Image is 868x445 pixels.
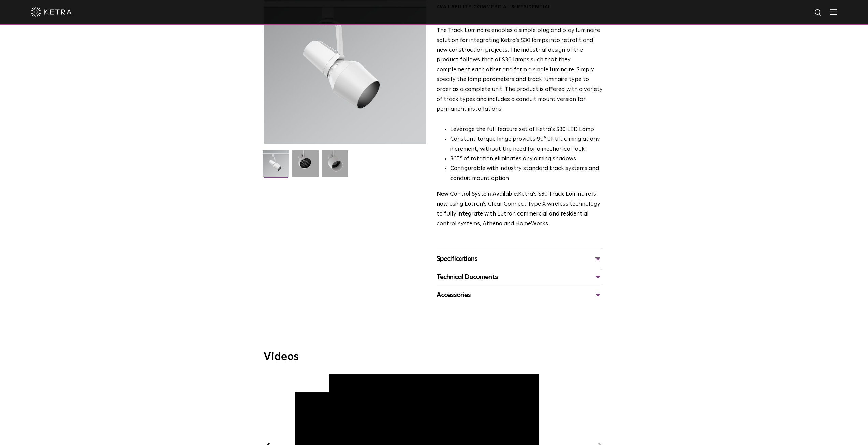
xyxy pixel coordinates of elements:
div: Specifications [437,253,603,264]
li: Configurable with industry standard track systems and conduit mount option [450,164,603,184]
img: S30-Track-Luminaire-2021-Web-Square [263,150,289,182]
h3: Videos [264,352,605,362]
li: Leverage the full feature set of Ketra’s S30 LED Lamp [450,125,603,135]
div: Technical Documents [437,271,603,282]
img: search icon [814,9,823,17]
p: Ketra’s S30 Track Luminaire is now using Lutron’s Clear Connect Type X wireless technology to ful... [437,190,603,229]
img: Hamburger%20Nav.svg [830,9,837,15]
div: Accessories [437,290,603,300]
img: 9e3d97bd0cf938513d6e [322,150,348,182]
li: Constant torque hinge provides 90° of tilt aiming at any increment, without the need for a mechan... [450,135,603,154]
span: The Track Luminaire enables a simple plug and play luminaire solution for integrating Ketra’s S30... [437,28,603,112]
img: ketra-logo-2019-white [31,7,72,17]
li: 365° of rotation eliminates any aiming shadows [450,154,603,164]
img: 3b1b0dc7630e9da69e6b [292,150,319,182]
strong: New Control System Available: [437,191,518,197]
